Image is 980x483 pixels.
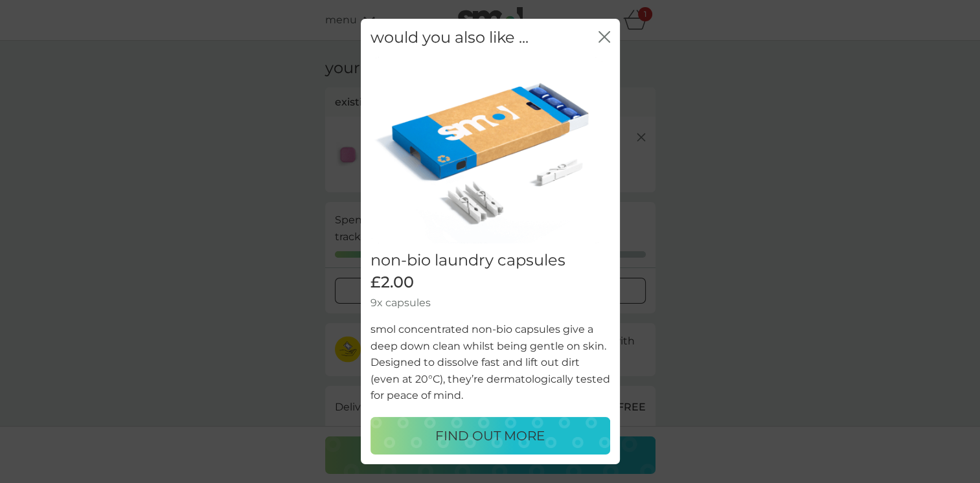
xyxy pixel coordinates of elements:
[370,28,529,47] h2: would you also like ...
[370,417,610,455] button: FIND OUT MORE
[370,295,610,311] p: 9x capsules
[370,273,414,292] span: £2.00
[370,251,610,270] h2: non-bio laundry capsules
[598,31,610,45] button: close
[435,425,545,446] p: FIND OUT MORE
[370,321,610,404] p: smol concentrated non-bio capsules give a deep down clean whilst being gentle on skin. Designed t...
